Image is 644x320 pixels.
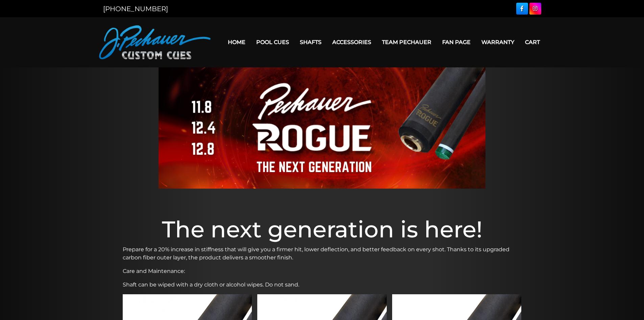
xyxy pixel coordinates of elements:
a: Warranty [476,34,520,51]
img: Pechauer Custom Cues [99,25,211,59]
a: Home [222,34,251,51]
p: Shaft can be wiped with a dry cloth or alcohol wipes. Do not sand. [123,281,522,289]
p: Prepare for a 20% increase in stiffness that will give you a firmer hit, lower deflection, and be... [123,246,522,262]
a: Cart [520,34,545,51]
a: Accessories [327,34,377,51]
a: Fan Page [437,34,476,51]
a: Team Pechauer [377,34,437,51]
a: Pool Cues [251,34,294,51]
p: Care and Maintenance: [123,267,522,275]
a: [PHONE_NUMBER] [103,5,168,13]
a: Shafts [294,34,327,51]
h1: The next generation is here! [123,216,522,243]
